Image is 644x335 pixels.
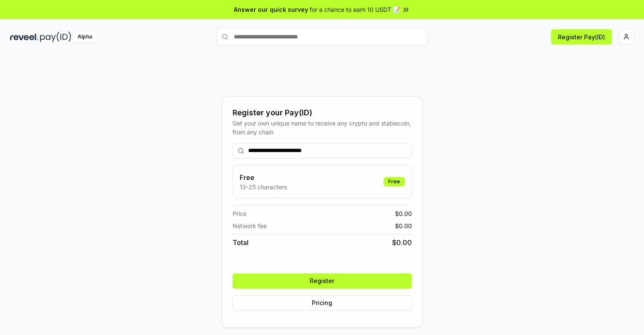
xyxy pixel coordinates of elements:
[233,107,412,119] div: Register your Pay(ID)
[240,182,287,191] p: 13-25 characters
[233,273,412,289] button: Register
[233,295,412,310] button: Pricing
[233,119,412,136] div: Get your own unique name to receive any crypto and stablecoin, from any chain
[384,177,405,186] div: Free
[233,221,267,230] span: Network fee
[551,29,612,44] button: Register Pay(ID)
[240,172,287,182] h3: Free
[233,209,246,218] span: Price
[310,5,400,14] span: for a chance to earn 10 USDT 📝
[73,32,97,42] div: Alpha
[40,32,71,42] img: pay_id
[395,209,412,218] span: $ 0.00
[234,5,308,14] span: Answer our quick survey
[10,32,38,42] img: reveel_dark
[233,237,249,248] span: Total
[392,237,412,248] span: $ 0.00
[395,221,412,230] span: $ 0.00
